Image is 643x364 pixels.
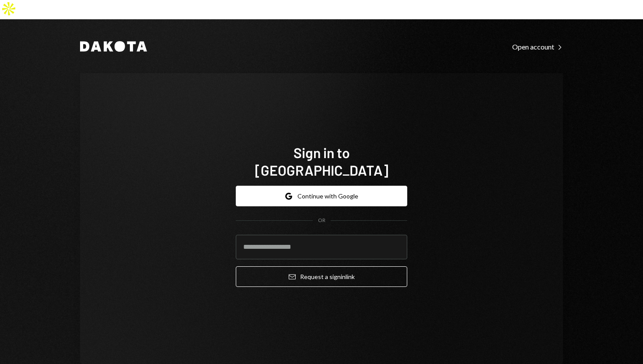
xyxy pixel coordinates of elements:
[236,186,407,206] button: Continue with Google
[236,266,407,287] button: Request a signinlink
[236,144,407,179] h1: Sign in to [GEOGRAPHIC_DATA]
[512,42,563,51] a: Open account
[512,42,563,51] div: Open account
[318,217,325,224] div: OR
